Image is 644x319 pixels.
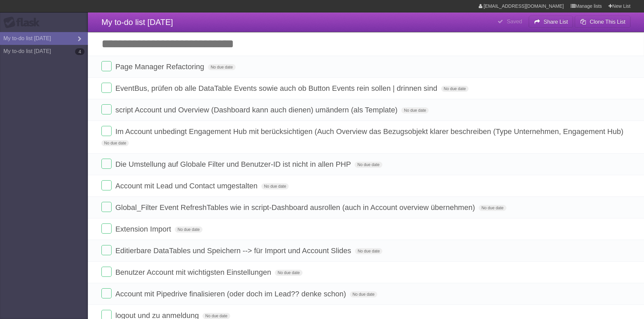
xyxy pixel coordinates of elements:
[575,16,630,28] button: Clone This List
[75,48,85,55] b: 4
[529,16,573,28] button: Share List
[115,106,399,114] span: script Account und Overview (Dashboard kann auch dienen) umändern (als Template)
[208,64,235,70] span: No due date
[350,291,377,297] span: No due date
[101,140,129,146] span: No due date
[101,245,112,255] label: Done
[544,19,568,25] b: Share List
[115,182,259,190] span: Account mit Lead und Contact umgestalten
[101,288,112,298] label: Done
[101,126,112,136] label: Done
[261,183,289,189] span: No due date
[175,227,202,233] span: No due date
[590,19,625,25] b: Clone This List
[101,159,112,169] label: Done
[3,17,44,29] div: Flask
[202,313,230,319] span: No due date
[115,160,353,168] span: Die Umstellung auf Globale Filter und Benutzer-ID ist nicht in allen PHP
[115,268,273,276] span: Benutzer Account mit wichtigsten Einstellungen
[115,225,173,233] span: Extension Import
[401,107,429,113] span: No due date
[507,19,522,24] b: Saved
[101,180,112,190] label: Done
[101,61,112,71] label: Done
[101,104,112,114] label: Done
[275,270,302,276] span: No due date
[101,18,173,27] span: My to-do list [DATE]
[115,203,477,212] span: Global_Filter Event RefreshTables wie in script-Dashboard ausrollen (auch in Account overview übe...
[101,83,112,93] label: Done
[115,246,353,255] span: Editierbare DataTables und Speichern --> für Import und Account Slides
[101,267,112,277] label: Done
[115,127,625,136] span: Im Account unbedingt Engagement Hub mit berücksichtigen (Auch Overview das Bezugsobjekt klarer be...
[101,202,112,212] label: Done
[115,290,348,298] span: Account mit Pipedrive finalisieren (oder doch im Lead?? denke schon)
[115,84,439,92] span: EventBus, prüfen ob alle DataTable Events sowie auch ob Button Events rein sollen | drinnen sind
[441,86,469,92] span: No due date
[479,205,506,211] span: No due date
[355,248,382,254] span: No due date
[101,223,112,234] label: Done
[115,62,206,71] span: Page Manager Refactoring
[355,162,382,168] span: No due date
